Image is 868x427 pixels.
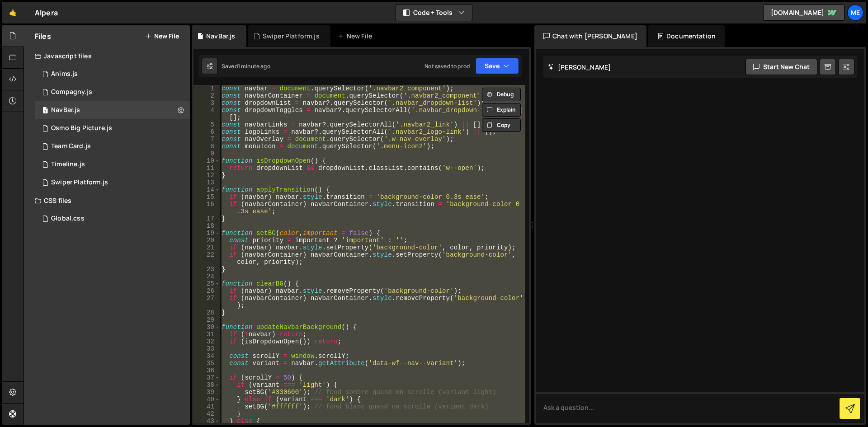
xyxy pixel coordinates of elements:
[193,121,220,128] div: 5
[193,280,220,287] div: 25
[35,137,190,155] div: 16285/43939.js
[193,150,220,157] div: 9
[193,266,220,273] div: 23
[35,101,190,119] div: 16285/44885.js
[745,59,817,75] button: Start new chat
[193,143,220,150] div: 8
[193,309,220,316] div: 28
[51,215,85,223] div: Global.css
[35,83,190,101] div: 16285/44080.js
[222,62,270,70] div: Saved
[51,70,78,78] div: Anims.js
[193,244,220,251] div: 21
[35,119,190,137] div: 16285/44842.js
[51,160,85,169] div: Timeline.js
[475,58,519,74] button: Save
[193,324,220,331] div: 30
[193,237,220,244] div: 20
[193,331,220,338] div: 31
[35,210,190,228] div: 16285/43940.css
[193,295,220,309] div: 27
[193,230,220,237] div: 19
[35,155,190,174] div: 16285/44875.js
[51,88,92,96] div: Compagny.js
[396,5,472,21] button: Code + Tools
[193,287,220,295] div: 26
[193,186,220,193] div: 14
[338,32,376,41] div: New File
[482,103,521,117] button: Explain
[193,179,220,186] div: 13
[51,124,112,132] div: Osmo Big Picture.js
[193,136,220,143] div: 7
[42,108,48,115] span: 1
[35,174,190,192] div: 16285/43961.js
[51,106,80,114] div: NavBar.js
[193,85,220,92] div: 1
[193,374,220,381] div: 37
[193,273,220,280] div: 24
[238,62,270,70] div: 1 minute ago
[193,381,220,389] div: 38
[548,63,611,71] h2: [PERSON_NAME]
[648,25,725,47] div: Documentation
[35,65,190,83] div: 16285/44894.js
[24,192,190,210] div: CSS files
[206,32,235,41] div: NavBar.js
[145,33,179,40] button: New File
[193,164,220,172] div: 11
[193,403,220,410] div: 41
[193,251,220,266] div: 22
[193,157,220,164] div: 10
[51,142,91,150] div: Team Card.js
[24,47,190,65] div: Javascript files
[193,193,220,201] div: 15
[2,2,24,23] a: 🤙
[193,92,220,99] div: 2
[193,338,220,345] div: 32
[847,5,863,21] a: Me
[193,99,220,107] div: 3
[482,88,521,101] button: Debug
[193,215,220,222] div: 17
[193,389,220,396] div: 39
[51,178,108,187] div: Swiper Platform.js
[193,107,220,121] div: 4
[193,345,220,352] div: 33
[263,32,320,41] div: Swiper Platform.js
[193,352,220,360] div: 34
[193,201,220,215] div: 16
[35,7,58,18] div: Alpera
[193,222,220,230] div: 18
[193,316,220,324] div: 29
[482,118,521,132] button: Copy
[763,5,844,21] a: [DOMAIN_NAME]
[193,396,220,403] div: 40
[534,25,646,47] div: Chat with [PERSON_NAME]
[193,367,220,374] div: 36
[35,31,51,41] h2: Files
[193,172,220,179] div: 12
[193,410,220,418] div: 42
[193,128,220,136] div: 6
[193,418,220,425] div: 43
[193,360,220,367] div: 35
[425,62,470,70] div: Not saved to prod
